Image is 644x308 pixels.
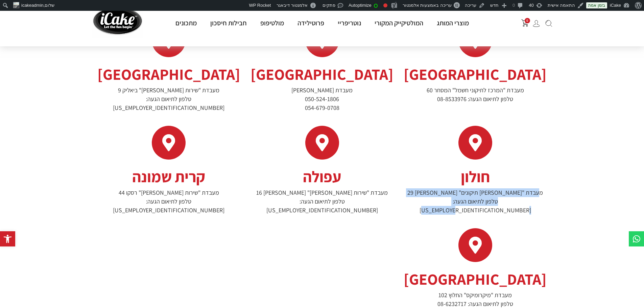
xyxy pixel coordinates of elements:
[403,3,452,8] span: עריכה באמצעות אלמנטור
[404,64,547,84] span: [GEOGRAPHIC_DATA]
[96,188,242,215] p: מעבדת "שירות [PERSON_NAME]" רסקו 44 טלפון לתיאום הגעה: [US_EMPLOYER_IDENTIFICATION_NUMBER]
[254,19,291,27] a: מולטיפופ
[169,19,204,27] a: מתכונים
[368,19,430,27] a: המולטיקייק המקורי
[132,166,205,187] span: קרית שמונה
[251,64,393,84] span: [GEOGRAPHIC_DATA]
[404,269,547,289] span: [GEOGRAPHIC_DATA]
[521,19,529,27] button: פתח עגלת קניות צדדית
[430,19,476,27] a: מוצרי המותג
[249,86,395,112] p: מעבדת [PERSON_NAME] 050-524-1806 054-679-0708
[97,64,240,84] span: [GEOGRAPHIC_DATA]
[525,18,530,23] span: 0
[249,188,395,215] p: מעבדת "שירות [PERSON_NAME]" [PERSON_NAME] 16 טלפון לתיאום הגעה: [US_EMPLOYER_IDENTIFICATION_NUMBER]
[331,19,368,27] a: נוטריפריי
[303,166,341,187] span: עפולה
[402,188,548,215] p: מעבדת "[PERSON_NAME] תיקונים" [PERSON_NAME] 29 טלפון לתיאום הגעה: [US_EMPLOYER_IDENTIFICATION_NUM...
[96,86,242,112] p: מעבדת "שירות [PERSON_NAME]" ביאליק 9 טלפון לתיאום הגעה: [US_EMPLOYER_IDENTIFICATION_NUMBER]
[461,166,490,187] span: חולון
[291,19,331,27] a: פרוטילידה
[383,3,387,7] div: ביטוי מפתח לא הוגדר
[586,2,607,8] a: בזמן אמת
[21,3,44,8] span: icakeadmin
[402,86,548,103] p: מעבדת "המרכז לתיקוני חשמל" המסחר 60 טלפון לתיאום הגעה: 08-8533976
[521,19,529,27] img: shopping-cart.png
[204,19,254,27] a: חבילות חיסכון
